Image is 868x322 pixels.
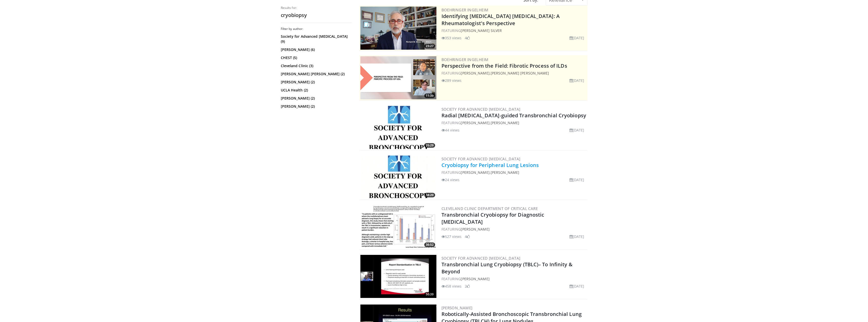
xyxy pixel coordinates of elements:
a: Society for Advanced [MEDICAL_DATA] [441,107,521,112]
img: dcc7dc38-d620-4042-88f3-56bf6082e623.png.300x170_q85_crop-smart_upscale.png [360,7,436,50]
a: [PERSON_NAME] Silver [461,28,502,33]
img: e95f02a5-87c5-4a41-a7cb-1850d2ab6a2b.300x170_q85_crop-smart_upscale.jpg [360,106,436,149]
li: [DATE] [569,127,584,133]
a: [PERSON_NAME] (2) [281,96,350,101]
a: Cleveland Clinic Department of Critical Care [441,206,538,211]
a: Cryobiopsy for Peripheral Lung Lesions [441,162,539,168]
li: 44 views [441,127,460,133]
img: 0e5a7e48-5aeb-4976-8943-249cf566e2e4.300x170_q85_crop-smart_upscale.jpg [360,156,436,199]
a: 23:27 [360,7,436,50]
span: 26:29 [424,143,435,148]
a: [PERSON_NAME] (2) [281,104,350,109]
a: Boehringer Ingelheim [441,7,489,12]
a: [PERSON_NAME] (2) [281,80,350,85]
a: CHEST (5) [281,55,350,60]
span: 23:27 [424,44,435,48]
p: Results for: [281,6,352,10]
li: 4 [465,35,470,41]
a: 38:20 [360,156,436,199]
a: Society for Advanced [MEDICAL_DATA] [441,156,521,161]
span: 36:52 [424,242,435,247]
li: 458 views [441,283,462,289]
a: Boehringer Ingelheim [441,57,489,62]
a: [PERSON_NAME] [PERSON_NAME] [491,71,549,75]
a: 26:29 [360,106,436,149]
a: 50:39 [360,255,436,298]
a: Transbronchial Cryobiopsy for Diagnostic [MEDICAL_DATA] [441,211,544,225]
li: [DATE] [569,78,584,83]
a: [PERSON_NAME] [461,71,489,75]
a: Perspective from the Field: Fibrotic Process of ILDs [441,62,567,69]
li: [DATE] [569,35,584,41]
a: 11:39 [360,56,436,99]
a: [PERSON_NAME] [461,120,489,125]
a: Identifying [MEDICAL_DATA] [MEDICAL_DATA]: A Rheumatologist's Perspective [441,13,560,27]
a: Society for Advanced [MEDICAL_DATA] [441,256,521,261]
span: 11:39 [424,93,435,98]
a: Radial [MEDICAL_DATA]-guided Transbronchial Cryobiopsy [441,112,586,119]
img: 0d260a3c-dea8-4d46-9ffd-2859801fb613.png.300x170_q85_crop-smart_upscale.png [360,56,436,99]
a: Society for Advanced [MEDICAL_DATA] (9) [281,34,350,44]
div: FEATURING , [441,170,586,175]
a: UCLA Health (2) [281,88,350,93]
a: Transbronchial Lung Cryobiopsy (TBLC)– To Infinity & Beyond [441,261,572,275]
a: [PERSON_NAME] [461,276,489,281]
li: 527 views [441,234,462,239]
img: 9be7fe34-b46a-45c1-b053-9b631e65bb01.300x170_q85_crop-smart_upscale.jpg [360,205,436,248]
span: 38:20 [424,193,435,197]
a: [PERSON_NAME] [441,305,473,310]
div: FEATURING , [441,120,586,125]
a: [PERSON_NAME] [PERSON_NAME] (2) [281,71,350,77]
img: 9acf1142-575b-4c3e-9f5e-8ea6eb3cc9e0.300x170_q85_crop-smart_upscale.jpg [360,255,436,298]
li: [DATE] [569,283,584,289]
h3: Filter by author: [281,27,352,31]
li: 2 [465,283,470,289]
div: FEATURING [441,28,586,33]
span: 50:39 [424,292,435,297]
div: FEATURING , [441,70,586,76]
div: FEATURING [441,226,586,232]
a: 36:52 [360,205,436,248]
li: 353 views [441,35,462,41]
li: [DATE] [569,234,584,239]
li: [DATE] [569,177,584,182]
a: [PERSON_NAME] [491,170,519,175]
a: Cleveland Clinic (3) [281,63,350,68]
li: 4 [465,234,470,239]
a: [PERSON_NAME] [491,120,519,125]
a: [PERSON_NAME] [461,227,489,232]
li: 24 views [441,177,460,182]
a: [PERSON_NAME] (6) [281,47,350,52]
li: 289 views [441,78,462,83]
h2: cryobiopsy [281,12,352,18]
div: FEATURING [441,276,586,281]
a: [PERSON_NAME] [461,170,489,175]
